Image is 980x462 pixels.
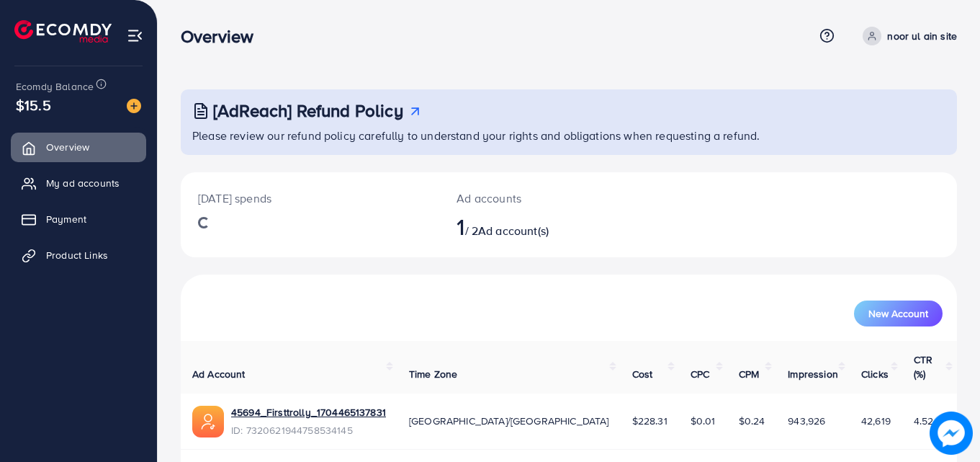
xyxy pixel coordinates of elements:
[192,127,948,144] p: Please review our refund policy carefully to understand your rights and obligations when requesti...
[46,140,89,154] span: Overview
[457,213,616,240] h2: / 2
[788,414,825,428] span: 943,926
[691,367,709,381] span: CPC
[854,301,943,326] button: New Account
[914,352,932,381] span: CTR (%)
[409,367,457,381] span: Time Zone
[457,210,464,243] span: 1
[930,412,973,455] img: image
[632,367,653,381] span: Cost
[46,248,108,262] span: Product Links
[16,79,94,94] span: Ecomdy Balance
[857,27,957,45] a: noor ul ain site
[127,99,141,113] img: image
[478,223,549,239] span: Ad account(s)
[887,27,957,45] p: noor ul ain site
[231,405,386,419] a: 45694_Firsttrolly_1704465137831
[11,133,146,161] a: Overview
[198,190,422,207] p: [DATE] spends
[231,423,386,437] span: ID: 7320621944758534145
[409,414,609,428] span: [GEOGRAPHIC_DATA]/[GEOGRAPHIC_DATA]
[632,414,667,428] span: $228.31
[46,212,86,226] span: Payment
[691,414,716,428] span: $0.01
[192,367,246,381] span: Ad Account
[861,414,891,428] span: 42,619
[46,176,120,190] span: My ad accounts
[788,367,838,381] span: Impression
[192,406,224,437] img: ic-ads-acc.e4c84228.svg
[914,414,934,428] span: 4.52
[16,94,51,115] span: $15.5
[127,27,143,44] img: menu
[181,26,265,47] h3: Overview
[213,100,403,121] h3: [AdReach] Refund Policy
[11,241,146,270] a: Product Links
[11,169,146,197] a: My ad accounts
[861,367,889,381] span: Clicks
[457,190,616,207] p: Ad accounts
[739,367,759,381] span: CPM
[739,414,765,428] span: $0.24
[14,20,112,43] img: logo
[868,308,928,319] span: New Account
[11,205,146,234] a: Payment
